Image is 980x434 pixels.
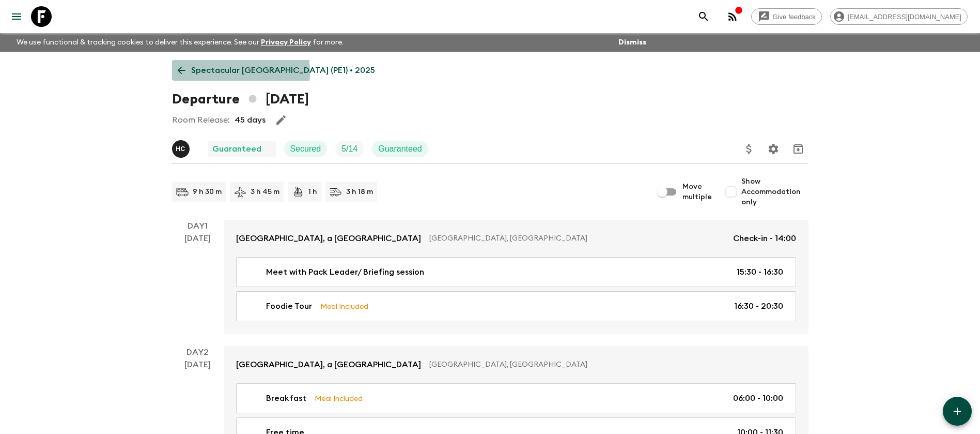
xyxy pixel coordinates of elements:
[193,187,222,197] p: 9 h 30 m
[235,114,266,126] p: 45 days
[176,145,185,153] p: H C
[236,232,421,245] p: [GEOGRAPHIC_DATA], a [GEOGRAPHIC_DATA]
[320,301,368,312] p: Meal Included
[212,143,261,155] p: Guaranteed
[741,176,808,207] span: Show Accommodation only
[172,220,224,232] p: Day 1
[236,257,796,287] a: Meet with Pack Leader/ Briefing session15:30 - 16:30
[236,358,421,371] p: [GEOGRAPHIC_DATA], a [GEOGRAPHIC_DATA]
[830,8,968,25] div: [EMAIL_ADDRESS][DOMAIN_NAME]
[266,300,312,312] p: Foodie Tour
[172,60,381,81] a: Spectacular [GEOGRAPHIC_DATA] (PE1) • 2025
[346,187,373,197] p: 3 h 18 m
[172,140,192,158] button: HC
[172,89,309,110] h1: Departure [DATE]
[261,39,311,46] a: Privacy Policy
[251,187,279,197] p: 3 h 45 m
[6,6,27,27] button: menu
[788,139,808,159] button: Archive (Completed, Cancelled or Unsynced Departures only)
[842,13,967,21] span: [EMAIL_ADDRESS][DOMAIN_NAME]
[266,392,306,405] p: Breakfast
[429,233,725,244] p: [GEOGRAPHIC_DATA], [GEOGRAPHIC_DATA]
[733,232,796,245] p: Check-in - 14:00
[378,143,422,155] p: Guaranteed
[335,141,364,157] div: Trip Fill
[12,33,348,52] p: We use functional & tracking cookies to deliver this experience. See our for more.
[236,383,796,413] a: BreakfastMeal Included06:00 - 10:00
[763,139,784,159] button: Settings
[733,392,783,405] p: 06:00 - 10:00
[224,346,808,383] a: [GEOGRAPHIC_DATA], a [GEOGRAPHIC_DATA][GEOGRAPHIC_DATA], [GEOGRAPHIC_DATA]
[739,139,759,159] button: Update Price, Early Bird Discount and Costs
[172,114,229,126] p: Room Release:
[191,64,375,77] p: Spectacular [GEOGRAPHIC_DATA] (PE1) • 2025
[172,143,192,152] span: Hector Carillo
[290,143,321,155] p: Secured
[284,141,328,157] div: Secured
[767,13,821,21] span: Give feedback
[734,300,783,312] p: 16:30 - 20:30
[236,291,796,321] a: Foodie TourMeal Included16:30 - 20:30
[682,182,712,202] span: Move multiple
[751,8,822,25] a: Give feedback
[184,232,211,334] div: [DATE]
[341,143,357,155] p: 5 / 14
[308,187,317,197] p: 1 h
[737,266,783,278] p: 15:30 - 16:30
[315,393,363,404] p: Meal Included
[266,266,424,278] p: Meet with Pack Leader/ Briefing session
[172,346,224,358] p: Day 2
[429,360,788,370] p: [GEOGRAPHIC_DATA], [GEOGRAPHIC_DATA]
[693,6,714,27] button: search adventures
[224,220,808,257] a: [GEOGRAPHIC_DATA], a [GEOGRAPHIC_DATA][GEOGRAPHIC_DATA], [GEOGRAPHIC_DATA]Check-in - 14:00
[616,35,649,50] button: Dismiss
